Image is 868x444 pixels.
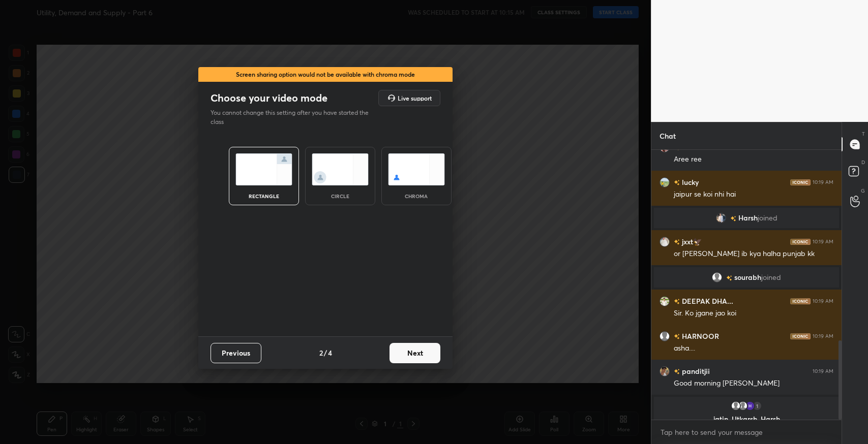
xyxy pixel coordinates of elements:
div: 10:19 AM [813,239,833,245]
p: jatin, Utkarsh, Harsh [660,415,833,423]
img: circleScreenIcon.acc0effb.svg [312,153,369,185]
h6: HARNOOR [680,331,719,341]
img: no-rating-badge.077c3623.svg [674,334,680,339]
img: chromaScreenIcon.c19ab0a0.svg [388,153,445,185]
h6: panditjii [680,366,710,376]
img: default.png [660,331,670,341]
h6: lucky [680,177,699,187]
img: iconic-dark.1390631f.png [790,239,811,245]
img: iconic-dark.1390631f.png [790,298,811,304]
p: G [861,187,865,195]
p: You cannot change this setting after you have started the class [211,108,375,126]
div: 10:19 AM [813,179,833,185]
span: joined [761,273,781,281]
div: 10:19 AM [813,368,833,374]
div: 1 [752,401,762,411]
h4: 4 [328,347,332,358]
img: default.png [712,272,722,282]
h4: / [324,347,327,358]
img: 9c09f58b308f4d058b516358a10ac834.jpg [716,213,726,223]
div: Sir. Ko jgane jao koi [674,308,833,319]
img: ACg8ocLjA8yW_JFG2r39p4ZT26OKr9-cbRN8F-dwuTE3JmE1W-ss6w=s96-c [745,401,755,411]
div: circle [320,194,361,199]
span: sourabh [734,273,761,281]
span: Harsh [738,214,758,222]
img: no-rating-badge.077c3623.svg [730,216,736,221]
h2: Choose your video mode [211,91,327,105]
span: joined [758,214,777,222]
h6: DEEPAK DHA... [680,296,733,306]
img: default.png [738,401,748,411]
p: Chat [651,122,684,149]
div: rectangle [244,194,284,199]
button: Next [390,343,440,363]
img: no-rating-badge.077c3623.svg [674,369,680,374]
div: grid [651,150,842,420]
img: iconic-dark.1390631f.png [790,333,811,339]
div: Aree ree [674,154,833,165]
img: 9d560ee46d9f41c2ae29a65684aa2f09.jpg [660,366,670,376]
img: 36fe5b7b90724607a82f2bc02fe5f37c.jpg [660,177,670,187]
button: Previous [211,343,261,363]
img: 61a4d9d066e842b0b986ba4539d8380d.jpg [660,296,670,306]
h5: Live support [398,95,432,101]
div: jaipur se koi nhi hai [674,189,833,200]
img: default.png [731,401,741,411]
h4: 2 [319,347,323,358]
p: D [861,158,865,166]
img: no-rating-badge.077c3623.svg [726,275,732,281]
img: no-rating-badge.077c3623.svg [674,180,680,185]
img: no-rating-badge.077c3623.svg [674,239,680,245]
div: Good morning [PERSON_NAME] [674,378,833,389]
h6: jxxt🦅 [680,236,702,247]
div: or [PERSON_NAME] ib kya halha punjab kk [674,249,833,259]
div: chroma [396,194,437,199]
img: 930c6aa0a2f44c069e61ba5624c32e14.jpg [660,237,670,247]
img: no-rating-badge.077c3623.svg [674,299,680,304]
div: 10:19 AM [813,333,833,339]
img: iconic-dark.1390631f.png [790,179,811,185]
div: asha.... [674,343,833,354]
img: normalScreenIcon.ae25ed63.svg [235,153,292,185]
div: 10:19 AM [813,298,833,304]
p: T [862,130,865,138]
div: Screen sharing option would not be available with chroma mode [198,67,453,82]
